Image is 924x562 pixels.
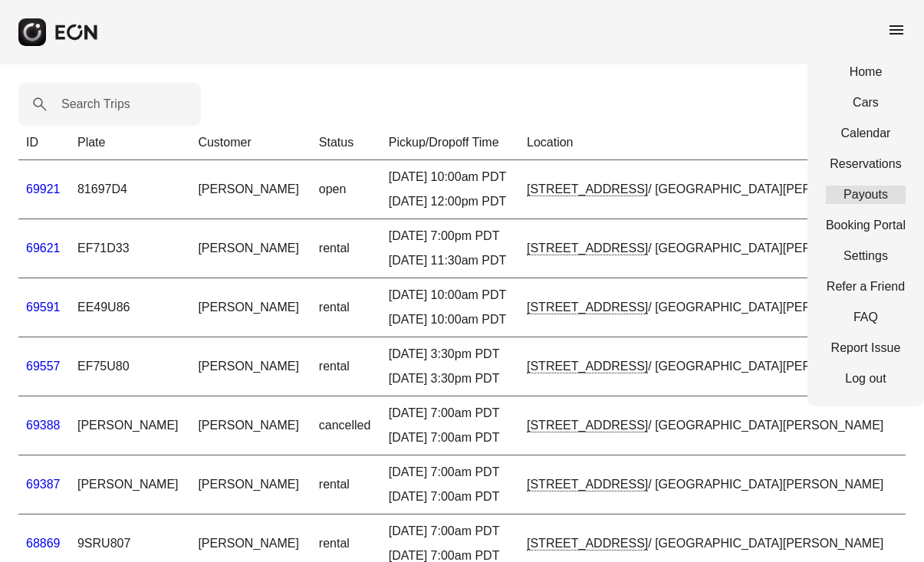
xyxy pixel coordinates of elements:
a: Reservations [826,155,906,173]
td: rental [311,219,381,278]
a: Home [826,63,906,81]
td: / [GEOGRAPHIC_DATA][PERSON_NAME] [519,160,906,219]
div: [DATE] 7:00pm PDT [389,227,511,245]
td: [PERSON_NAME] [190,219,311,278]
td: EF71D33 [70,219,190,278]
td: [PERSON_NAME] [190,160,311,219]
td: 81697D4 [70,160,190,219]
td: / [GEOGRAPHIC_DATA][PERSON_NAME] [519,455,906,514]
td: EF75U80 [70,337,190,396]
th: ID [18,126,70,160]
a: Settings [826,247,906,265]
a: Report Issue [826,339,906,357]
td: rental [311,337,381,396]
div: [DATE] 3:30pm PDT [389,370,511,388]
a: 69621 [26,242,61,255]
a: 69387 [26,478,61,491]
div: [DATE] 10:00am PDT [389,311,511,329]
td: rental [311,278,381,337]
td: / [GEOGRAPHIC_DATA][PERSON_NAME] [519,278,906,337]
a: 68869 [26,537,61,550]
a: FAQ [826,308,906,327]
div: [DATE] 7:00am PDT [389,522,511,541]
a: Calendar [826,124,906,143]
a: 69557 [26,360,61,373]
td: EE49U86 [70,278,190,337]
td: rental [311,455,381,514]
div: [DATE] 10:00am PDT [389,168,511,186]
a: Log out [826,370,906,388]
td: [PERSON_NAME] [190,455,311,514]
div: [DATE] 11:30am PDT [389,251,511,270]
a: Refer a Friend [826,278,906,296]
th: Customer [190,126,311,160]
th: Plate [70,126,190,160]
div: [DATE] 7:00am PDT [389,463,511,481]
a: 69591 [26,301,61,314]
a: Cars [826,94,906,112]
div: [DATE] 7:00am PDT [389,404,511,422]
div: [DATE] 10:00am PDT [389,286,511,304]
td: [PERSON_NAME] [190,396,311,455]
th: Status [311,126,381,160]
td: cancelled [311,396,381,455]
div: [DATE] 12:00pm PDT [389,192,511,211]
td: [PERSON_NAME] [190,337,311,396]
div: [DATE] 7:00am PDT [389,488,511,506]
div: [DATE] 3:30pm PDT [389,345,511,363]
a: 69921 [26,182,61,196]
a: 69388 [26,419,61,432]
td: / [GEOGRAPHIC_DATA][PERSON_NAME] [519,396,906,455]
th: Location [519,126,906,160]
td: / [GEOGRAPHIC_DATA][PERSON_NAME] [519,219,906,278]
td: [PERSON_NAME] [190,278,311,337]
label: Search Trips [61,95,130,113]
td: open [311,160,381,219]
div: [DATE] 7:00am PDT [389,429,511,447]
span: menu [887,21,906,39]
td: / [GEOGRAPHIC_DATA][PERSON_NAME] [519,337,906,396]
a: Payouts [826,186,906,204]
a: Booking Portal [826,216,906,235]
td: [PERSON_NAME] [70,455,190,514]
td: [PERSON_NAME] [70,396,190,455]
th: Pickup/Dropoff Time [381,126,519,160]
